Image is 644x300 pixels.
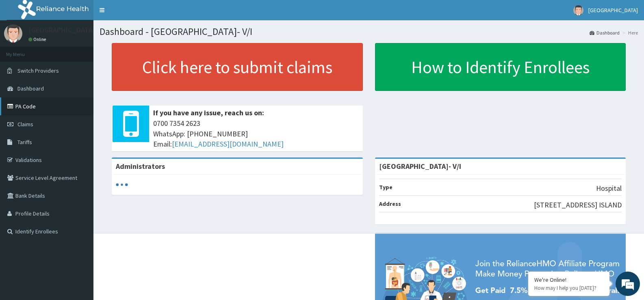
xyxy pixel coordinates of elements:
li: Here [620,29,638,36]
img: User Image [4,24,22,43]
span: 0700 7354 2623 WhatsApp: [PHONE_NUMBER] Email: [153,118,359,149]
span: [GEOGRAPHIC_DATA] [588,6,638,14]
div: We're Online! [534,276,603,283]
b: Type [379,183,392,191]
strong: [GEOGRAPHIC_DATA]- V/I [379,162,461,171]
span: Claims [17,121,33,128]
a: Click here to submit claims [112,43,363,91]
b: If you have any issue, reach us on: [153,108,264,117]
img: User Image [573,5,583,15]
h1: Dashboard - [GEOGRAPHIC_DATA]- V/I [100,26,638,37]
p: [GEOGRAPHIC_DATA] [28,26,95,34]
span: Tariffs [17,138,32,146]
span: Switch Providers [17,67,59,74]
svg: audio-loading [116,179,128,191]
span: Dashboard [17,85,44,92]
a: Online [28,37,48,42]
p: Hospital [596,183,622,194]
a: Dashboard [590,29,620,36]
p: How may I help you today? [534,285,603,291]
a: [EMAIL_ADDRESS][DOMAIN_NAME] [172,139,284,149]
b: Address [379,200,401,207]
b: Administrators [116,162,165,171]
a: How to Identify Enrollees [375,43,626,91]
p: [STREET_ADDRESS] ISLAND [534,200,622,210]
